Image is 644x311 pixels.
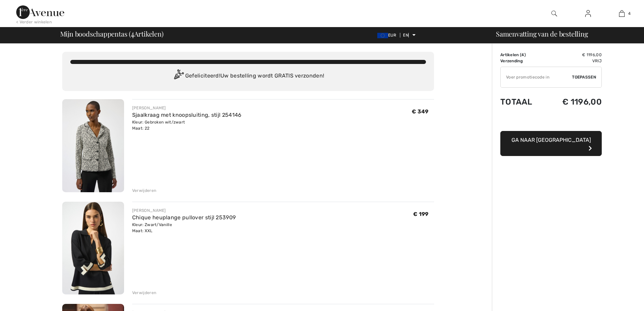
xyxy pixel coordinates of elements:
font: Verwijderen [132,290,156,295]
font: Toepassen [572,75,596,80]
a: 4 [605,9,638,18]
input: Promotiecode [501,67,572,87]
font: Maat: 22 [132,126,149,131]
font: 4 [131,27,134,39]
font: Totaal [500,97,532,107]
font: 4 [628,11,630,16]
a: Chique heuplange pullover stijl 253909 [132,214,236,221]
iframe: PayPal [500,113,602,129]
img: Congratulation2.svg [172,69,185,83]
font: EUR [388,33,396,38]
font: EN [403,33,408,38]
font: 4 [521,52,524,57]
font: Kleur: Zwart/Vanille [132,222,172,227]
a: Sjaalkraag met knoopsluiting, stijl 254146 [132,112,242,118]
font: € 1196,00 [582,52,602,57]
font: € 1196,00 [562,97,602,107]
button: Ga naar [GEOGRAPHIC_DATA] [500,131,602,156]
img: 1ère Avenue [16,5,64,19]
font: € 199 [413,211,429,217]
font: Artikelen ( [500,52,521,57]
font: Vrij [592,59,602,63]
img: Mijn gegevens [585,9,591,18]
font: Uw bestelling wordt GRATIS verzonden! [220,72,324,79]
font: Maat: XXL [132,228,153,233]
font: Verwijderen [132,188,156,193]
img: Mijn tas [619,9,625,18]
font: € 349 [412,108,429,115]
font: Verzending [500,59,523,63]
font: Ga naar [GEOGRAPHIC_DATA] [511,137,591,143]
font: Samenvatting van de bestelling [496,29,588,38]
font: < Verder winkelen [16,20,52,24]
img: Sjaalkraag met knoopsluiting, stijl 254146 [62,99,124,192]
img: Euro [377,33,388,38]
font: Gefeliciteerd! [185,72,220,79]
img: zoek op de website [551,9,557,18]
font: [PERSON_NAME] [132,208,166,213]
font: [PERSON_NAME] [132,106,166,110]
font: Artikelen) [134,29,164,38]
font: Mijn boodschappentas ( [60,29,131,38]
font: Kleur: Gebroken wit/zwart [132,120,185,125]
font: ) [524,52,526,57]
a: Aanmelden [580,9,596,18]
img: Chique heuplange pullover stijl 253909 [62,202,124,295]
